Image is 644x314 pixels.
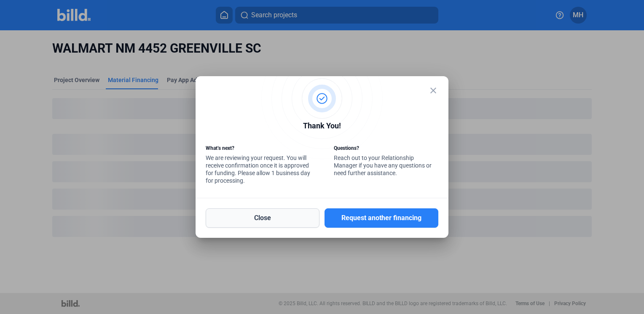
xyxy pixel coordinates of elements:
div: Reach out to your Relationship Manager if you have any questions or need further assistance. [334,144,438,179]
div: Thank You! [206,120,438,134]
mat-icon: close [428,85,438,96]
div: Questions? [334,144,438,154]
button: Close [206,208,319,228]
div: We are reviewing your request. You will receive confirmation once it is approved for funding. Ple... [206,144,310,186]
button: Request another financing [325,208,438,228]
div: What’s next? [206,144,310,154]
